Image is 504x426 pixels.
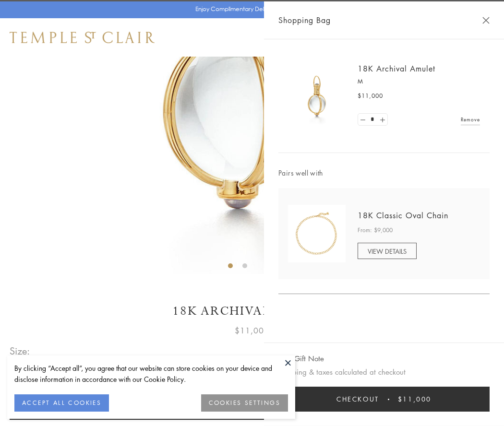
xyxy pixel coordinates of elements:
[278,353,324,365] button: Add Gift Note
[10,303,494,319] h1: 18K Archival Amulet
[235,324,269,337] span: $11,000
[10,32,155,43] img: Temple St. Clair
[368,247,407,256] span: VIEW DETAILS
[358,63,435,74] a: 18K Archival Amulet
[358,225,393,235] span: From: $9,000
[278,167,490,178] span: Pairs well with
[10,343,31,359] span: Size:
[358,243,417,259] a: VIEW DETAILS
[358,77,480,86] p: M
[288,205,346,262] img: N88865-OV18
[398,394,432,404] span: $11,000
[278,387,490,412] button: Checkout $11,000
[278,14,331,26] span: Shopping Bag
[461,114,480,125] a: Remove
[288,67,346,125] img: 18K Archival Amulet
[14,363,288,385] div: By clicking “Accept all”, you agree that our website can store cookies on your device and disclos...
[482,17,490,24] button: Close Shopping Bag
[358,91,383,101] span: $11,000
[195,4,304,14] p: Enjoy Complimentary Delivery & Returns
[377,114,387,126] a: Set quantity to 2
[14,394,109,412] button: ACCEPT ALL COOKIES
[336,394,379,404] span: Checkout
[358,210,448,221] a: 18K Classic Oval Chain
[278,366,490,378] p: Shipping & taxes calculated at checkout
[201,394,288,412] button: COOKIES SETTINGS
[358,114,368,126] a: Set quantity to 0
